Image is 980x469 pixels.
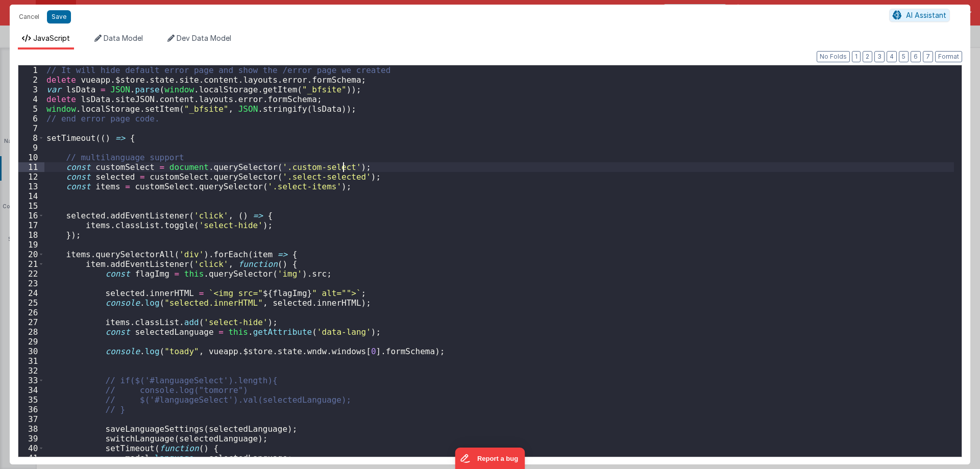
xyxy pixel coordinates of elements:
[18,65,44,75] div: 1
[18,172,44,182] div: 12
[18,124,44,133] div: 7
[18,211,44,220] div: 16
[18,230,44,240] div: 18
[18,94,44,104] div: 4
[18,424,44,434] div: 38
[18,308,44,317] div: 26
[817,51,850,62] button: No Folds
[18,279,44,288] div: 23
[852,51,861,62] button: 1
[18,240,44,250] div: 19
[18,327,44,337] div: 28
[18,405,44,414] div: 36
[906,11,946,19] span: AI Assistant
[18,317,44,327] div: 27
[14,10,44,24] button: Cancel
[874,51,885,62] button: 3
[18,220,44,230] div: 17
[18,114,44,124] div: 6
[177,34,231,42] span: Dev Data Model
[18,191,44,201] div: 14
[47,10,71,23] button: Save
[18,376,44,385] div: 33
[18,443,44,453] div: 40
[18,259,44,269] div: 21
[18,182,44,191] div: 13
[889,9,950,22] button: AI Assistant
[18,143,44,153] div: 9
[911,51,921,62] button: 6
[887,51,897,62] button: 4
[18,453,44,463] div: 41
[18,414,44,424] div: 37
[18,395,44,405] div: 35
[18,434,44,443] div: 39
[18,356,44,366] div: 31
[18,298,44,308] div: 25
[18,153,44,162] div: 10
[33,34,70,42] span: JavaScript
[18,347,44,356] div: 30
[863,51,872,62] button: 2
[104,34,143,42] span: Data Model
[935,51,962,62] button: Format
[18,366,44,376] div: 32
[18,385,44,395] div: 34
[18,85,44,94] div: 3
[18,201,44,211] div: 15
[923,51,933,62] button: 7
[18,337,44,347] div: 29
[18,288,44,298] div: 24
[18,75,44,85] div: 2
[455,448,525,469] iframe: Marker.io feedback button
[899,51,909,62] button: 5
[18,104,44,114] div: 5
[18,133,44,143] div: 8
[18,269,44,279] div: 22
[18,250,44,259] div: 20
[18,162,44,172] div: 11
